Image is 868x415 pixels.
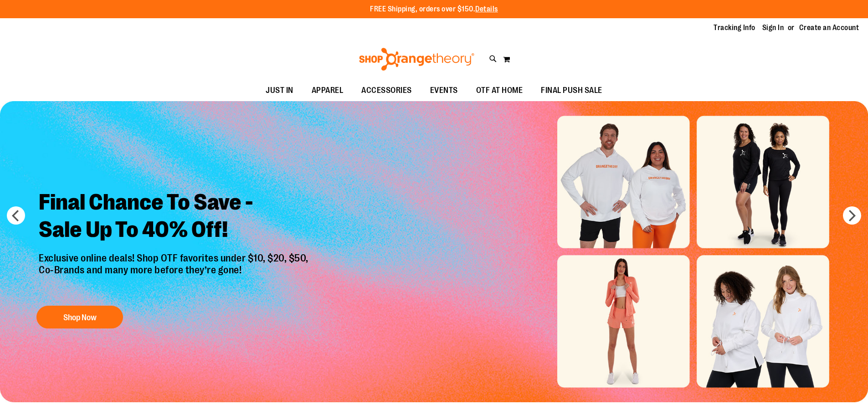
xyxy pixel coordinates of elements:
a: EVENTS [421,80,467,101]
a: Tracking Info [714,23,755,33]
a: ACCESSORIES [352,80,421,101]
button: Shop Now [36,306,123,328]
button: prev [7,206,25,225]
button: next [843,206,861,225]
a: Final Chance To Save -Sale Up To 40% Off! Exclusive online deals! Shop OTF favorites under $10, $... [32,182,318,333]
a: FINAL PUSH SALE [532,80,611,101]
span: ACCESSORIES [361,80,412,101]
a: Sign In [762,23,784,33]
a: Create an Account [799,23,859,33]
span: JUST IN [266,80,293,101]
span: OTF AT HOME [476,80,523,101]
p: FREE Shipping, orders over $150. [370,4,498,15]
img: Shop Orangetheory [358,48,476,71]
span: EVENTS [430,80,458,101]
h2: Final Chance To Save - Sale Up To 40% Off! [32,182,318,252]
a: OTF AT HOME [467,80,532,101]
span: APPAREL [312,80,344,101]
a: JUST IN [257,80,303,101]
span: FINAL PUSH SALE [541,80,602,101]
a: APPAREL [303,80,353,101]
p: Exclusive online deals! Shop OTF favorites under $10, $20, $50, Co-Brands and many more before th... [32,252,318,297]
a: Details [475,5,498,13]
